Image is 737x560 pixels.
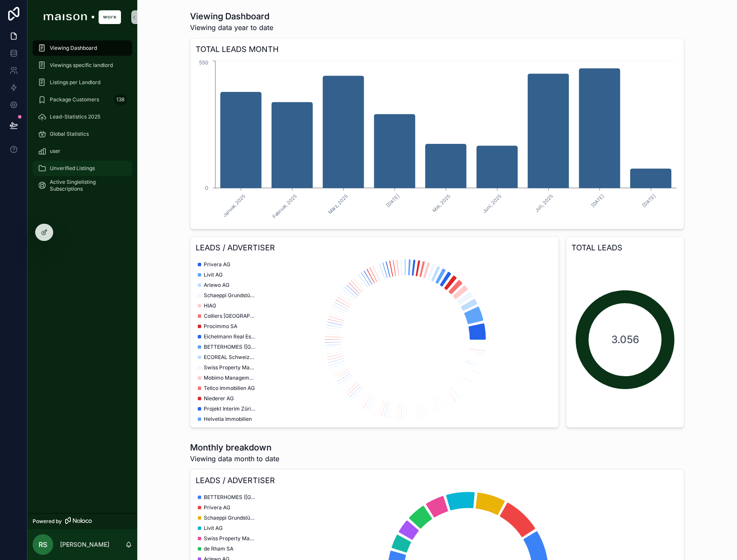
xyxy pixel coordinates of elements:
[50,62,113,69] span: Viewings specific landlord
[204,514,255,521] span: Schaeppi Grundstücke AG
[199,59,208,66] tspan: 550
[590,193,605,208] text: [DATE]
[204,354,255,361] span: ECOREAL Schweizerische Immobilien Anlagestiftung
[50,165,95,172] span: Unverified Listings
[33,161,132,176] a: Unverified Listings
[196,475,679,487] h3: LEADS / ADVERTISER
[204,292,255,299] span: Schaeppi Grundstücke AG
[190,441,279,453] h1: Monthly breakdown
[50,179,124,192] span: Active Singlelisting Subscriptions
[190,10,273,22] h1: Viewing Dashboard
[27,34,137,204] div: scrollable content
[33,518,62,525] span: Powered by
[204,385,255,392] span: Tellco Immobilien AG
[50,45,97,52] span: Viewing Dashboard
[196,43,679,55] h3: TOTAL LEADS MONTH
[27,513,137,529] a: Powered by
[204,405,255,412] span: Projekt Interim Zürich GmbH
[271,193,298,219] text: Februar, 2025
[33,40,132,56] a: Viewing Dashboard
[432,193,452,213] text: Mai, 2025
[204,364,255,371] span: Swiss Property Management AG
[33,58,132,73] a: Viewings specific landlord
[190,22,273,33] span: Viewing data year to date
[33,75,132,90] a: Listings per Landlord
[33,109,132,125] a: Lead-Statistics 2025
[641,193,657,208] text: [DATE]
[204,323,237,330] span: Procimmo SA
[204,374,255,381] span: Mobimo Management AG
[33,92,132,107] a: Package Customers138
[327,193,349,215] text: März, 2025
[204,344,255,350] span: BETTERHOMES ([GEOGRAPHIC_DATA]) AG
[50,96,99,103] span: Package Customers
[204,261,230,268] span: Privera AG
[204,494,255,501] span: BETTERHOMES ([GEOGRAPHIC_DATA]) AG
[33,126,132,142] a: Global Statistics
[481,193,503,214] text: Juni, 2025
[204,416,252,423] span: Helvetia Immobilien
[534,193,554,213] text: Juli, 2025
[50,113,100,120] span: Lead-Statistics 2025
[222,193,247,218] text: Januar, 2025
[50,131,89,137] span: Global Statistics
[204,313,255,320] span: Colliers [GEOGRAPHIC_DATA] AG
[60,540,109,549] p: [PERSON_NAME]
[44,10,121,24] img: App logo
[33,143,132,159] a: user
[571,242,679,254] h3: TOTAL LEADS
[204,271,223,278] span: Livit AG
[50,79,100,86] span: Listings per Landlord
[385,193,400,208] text: [DATE]
[196,59,679,224] div: chart
[204,525,223,532] span: Livit AG
[205,185,208,191] tspan: 0
[204,504,230,511] span: Privera AG
[114,94,127,105] div: 138
[204,302,216,309] span: HIAG
[50,148,60,155] span: user
[190,453,279,464] span: Viewing data month to date
[196,242,553,254] h3: LEADS / ADVERTISER
[196,257,553,422] div: chart
[39,539,47,550] span: RS
[204,333,255,340] span: Eichelmann Real Estate GmbH
[611,333,639,347] span: 3.056
[204,545,233,552] span: de Rham SA
[204,282,230,289] span: Arlewo AG
[204,395,234,402] span: Niederer AG
[204,535,255,542] span: Swiss Property Management AG
[33,178,132,193] a: Active Singlelisting Subscriptions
